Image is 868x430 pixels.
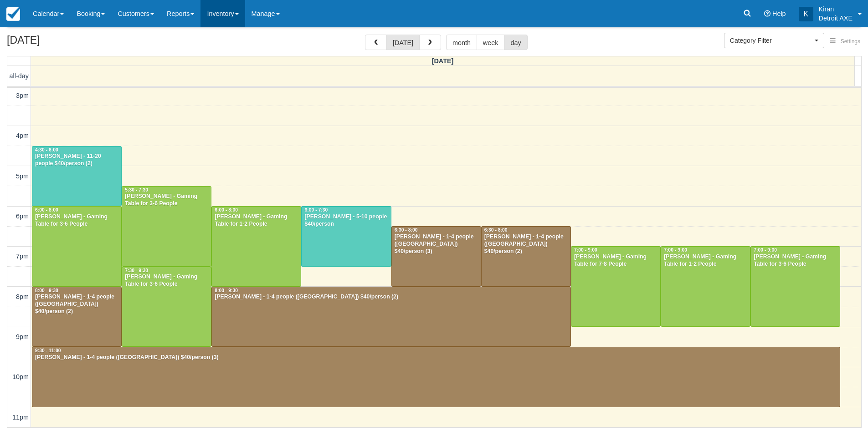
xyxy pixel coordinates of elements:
[304,213,388,228] div: [PERSON_NAME] - 5-10 people $40/person
[32,146,122,207] a: 4:30 - 6:00[PERSON_NAME] - 11-20 people $40/person (2)
[772,10,786,17] span: Help
[122,267,211,347] a: 7:30 - 9:30[PERSON_NAME] - Gaming Table for 3-6 People
[301,206,391,267] a: 6:00 - 7:30[PERSON_NAME] - 5-10 people $40/person
[504,35,527,50] button: day
[122,186,211,267] a: 5:30 - 7:30[PERSON_NAME] - Gaming Table for 3-6 People
[663,253,748,268] div: [PERSON_NAME] - Gaming Table for 1-2 People
[124,193,209,207] div: [PERSON_NAME] - Gaming Table for 3-6 People
[32,206,122,287] a: 6:00 - 8:00[PERSON_NAME] - Gaming Table for 3-6 People
[484,233,568,255] div: [PERSON_NAME] - 1-4 people ([GEOGRAPHIC_DATA]) $40/person (2)
[484,228,508,233] span: 6:30 - 8:00
[211,206,301,287] a: 6:00 - 8:00[PERSON_NAME] - Gaming Table for 1-2 People
[432,57,454,65] span: [DATE]
[841,38,860,45] span: Settings
[724,33,824,48] button: Category Filter
[391,226,481,287] a: 6:30 - 8:00[PERSON_NAME] - 1-4 people ([GEOGRAPHIC_DATA]) $40/person (3)
[214,213,298,228] div: [PERSON_NAME] - Gaming Table for 1-2 People
[124,273,209,288] div: [PERSON_NAME] - Gaming Table for 3-6 People
[35,354,837,361] div: [PERSON_NAME] - 1-4 people ([GEOGRAPHIC_DATA]) $40/person (3)
[125,187,148,192] span: 5:30 - 7:30
[7,35,122,51] h2: [DATE]
[764,10,770,17] i: Help
[394,233,478,255] div: [PERSON_NAME] - 1-4 people ([GEOGRAPHIC_DATA]) $40/person (3)
[35,348,61,353] span: 9:30 - 11:00
[35,293,119,315] div: [PERSON_NAME] - 1-4 people ([GEOGRAPHIC_DATA]) $40/person (2)
[386,35,420,50] button: [DATE]
[215,288,238,293] span: 8:00 - 9:30
[32,287,122,347] a: 8:00 - 9:30[PERSON_NAME] - 1-4 people ([GEOGRAPHIC_DATA]) $40/person (2)
[819,5,853,14] p: Kiran
[574,248,597,253] span: 7:00 - 9:00
[824,35,866,48] button: Settings
[12,414,29,421] span: 11pm
[304,207,328,212] span: 6:00 - 7:30
[35,288,58,293] span: 8:00 - 9:30
[481,226,571,287] a: 6:30 - 8:00[PERSON_NAME] - 1-4 people ([GEOGRAPHIC_DATA]) $40/person (2)
[661,246,750,327] a: 7:00 - 9:00[PERSON_NAME] - Gaming Table for 1-2 People
[477,35,505,50] button: week
[799,7,813,21] div: K
[16,253,29,260] span: 7pm
[6,7,20,21] img: checkfront-main-nav-mini-logo.png
[35,207,58,212] span: 6:00 - 8:00
[10,72,29,80] span: all-day
[16,293,29,300] span: 8pm
[446,35,477,50] button: month
[664,248,687,253] span: 7:00 - 9:00
[819,14,853,23] p: Detroit AXE
[12,373,29,380] span: 10pm
[16,333,29,340] span: 9pm
[16,212,29,220] span: 6pm
[32,347,840,407] a: 9:30 - 11:00[PERSON_NAME] - 1-4 people ([GEOGRAPHIC_DATA]) $40/person (3)
[571,246,661,327] a: 7:00 - 9:00[PERSON_NAME] - Gaming Table for 7-8 People
[214,293,568,301] div: [PERSON_NAME] - 1-4 people ([GEOGRAPHIC_DATA]) $40/person (2)
[730,36,812,45] span: Category Filter
[16,132,29,139] span: 4pm
[211,287,571,347] a: 8:00 - 9:30[PERSON_NAME] - 1-4 people ([GEOGRAPHIC_DATA]) $40/person (2)
[125,268,148,273] span: 7:30 - 9:30
[754,248,777,253] span: 7:00 - 9:00
[750,246,840,327] a: 7:00 - 9:00[PERSON_NAME] - Gaming Table for 3-6 People
[35,147,58,152] span: 4:30 - 6:00
[215,207,238,212] span: 6:00 - 8:00
[16,92,29,99] span: 3pm
[16,172,29,180] span: 5pm
[753,253,837,268] div: [PERSON_NAME] - Gaming Table for 3-6 People
[395,228,418,233] span: 6:30 - 8:00
[35,213,119,228] div: [PERSON_NAME] - Gaming Table for 3-6 People
[574,253,658,268] div: [PERSON_NAME] - Gaming Table for 7-8 People
[35,153,119,167] div: [PERSON_NAME] - 11-20 people $40/person (2)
